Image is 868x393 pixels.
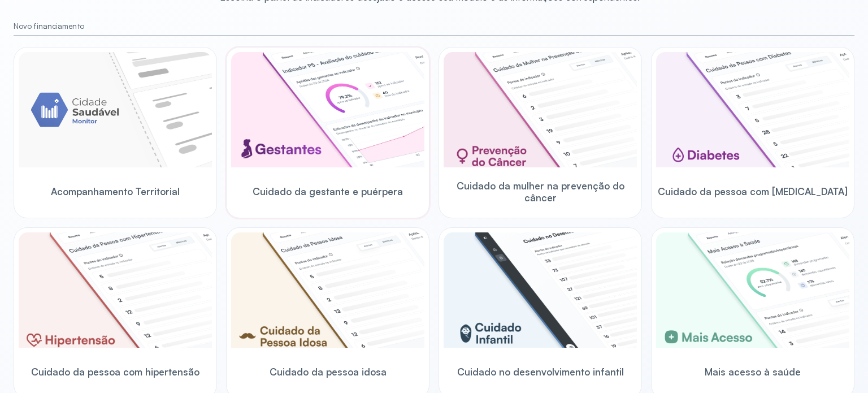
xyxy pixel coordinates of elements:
img: healthcare-greater-access.png [656,232,849,348]
img: elderly.png [231,232,424,348]
span: Cuidado da mulher na prevenção do câncer [444,180,637,204]
img: placeholder-module-ilustration.png [19,52,212,167]
img: child-development.png [444,232,637,348]
span: Cuidado da pessoa idosa [270,366,387,378]
span: Cuidado da pessoa com [MEDICAL_DATA] [658,185,848,197]
span: Cuidado da pessoa com hipertensão [31,366,199,378]
img: hypertension.png [19,232,212,348]
span: Cuidado da gestante e puérpera [253,185,403,197]
span: Acompanhamento Territorial [51,185,180,197]
small: Novo financiamento [14,21,854,31]
img: woman-cancer-prevention-care.png [444,52,637,167]
img: pregnants.png [231,52,424,167]
img: diabetics.png [656,52,849,167]
span: Mais acesso à saúde [705,366,801,378]
span: Cuidado no desenvolvimento infantil [457,366,624,378]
